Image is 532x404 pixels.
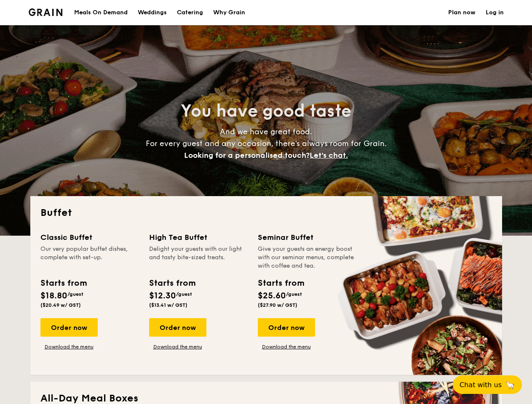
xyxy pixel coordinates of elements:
img: Grain [29,8,63,16]
a: Download the menu [149,343,206,350]
span: ($20.49 w/ GST) [40,302,81,308]
button: Chat with us🦙 [453,375,522,394]
span: ($13.41 w/ GST) [149,302,187,308]
span: Looking for a personalised touch? [184,151,310,160]
span: And we have great food. For every guest and any occasion, there’s always room for Grain. [146,127,387,160]
div: Seminar Buffet [258,231,356,243]
span: $18.80 [40,291,67,301]
a: Logotype [29,8,63,16]
div: Starts from [40,277,86,290]
h2: Buffet [40,206,492,220]
div: Delight your guests with our light and tasty bite-sized treats. [149,245,248,270]
div: Our very popular buffet dishes, complete with set-up. [40,245,139,270]
div: Order now [258,318,315,337]
span: Chat with us [460,381,502,389]
div: Order now [149,318,206,337]
a: Download the menu [40,343,98,350]
div: Classic Buffet [40,231,139,243]
div: High Tea Buffet [149,231,248,243]
span: $25.60 [258,291,286,301]
span: You have good taste [181,101,351,121]
span: 🦙 [505,380,515,390]
div: Starts from [258,277,304,290]
span: ($27.90 w/ GST) [258,302,297,308]
span: /guest [176,291,192,297]
div: Order now [40,318,98,337]
span: /guest [67,291,83,297]
div: Starts from [149,277,195,290]
div: Give your guests an energy boost with our seminar menus, complete with coffee and tea. [258,245,356,270]
span: $12.30 [149,291,176,301]
a: Download the menu [258,343,315,350]
span: Let's chat. [310,151,348,160]
span: /guest [286,291,302,297]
